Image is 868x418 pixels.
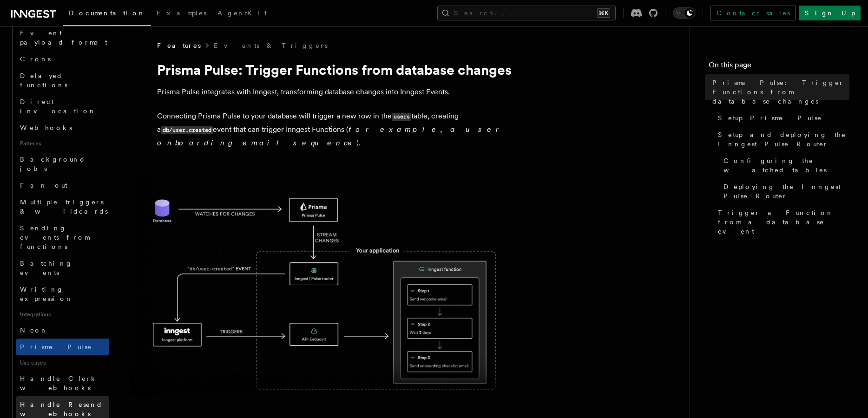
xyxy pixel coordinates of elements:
a: Delayed functions [16,67,109,93]
span: Prisma Pulse [20,343,92,351]
a: Setup Prisma Pulse [714,110,849,126]
a: Sign Up [799,6,861,20]
a: Documentation [63,3,151,26]
span: Handle Clerk webhooks [20,375,98,392]
a: AgentKit [212,3,272,25]
span: Setup and deploying the Inngest Pulse Router [718,130,849,149]
a: Prisma Pulse [16,339,109,355]
a: Setup and deploying the Inngest Pulse Router [714,126,849,152]
span: Webhooks [20,124,72,131]
p: Connecting Prisma Pulse to your database will trigger a new row in the table, creating a event th... [157,110,529,150]
a: Configuring the watched tables [720,152,849,178]
a: Direct invocation [16,93,109,119]
h1: Prisma Pulse: Trigger Functions from database changes [157,61,529,78]
span: Patterns [16,136,109,151]
span: AgentKit [217,9,267,17]
a: Background jobs [16,151,109,177]
span: Trigger a Function from a database event [718,208,849,236]
span: Fan out [20,182,67,189]
span: Event payload format [20,29,107,46]
span: Writing expression [20,286,73,302]
p: Prisma Pulse integrates with Inngest, transforming database changes into Inngest Events. [157,85,529,98]
a: Webhooks [16,119,109,136]
span: Multiple triggers & wildcards [20,198,108,215]
span: Sending events from functions [20,224,89,250]
a: Deploying the Inngest Pulse Router [720,178,849,204]
span: Direct invocation [20,98,96,115]
a: Events & Triggers [214,41,328,50]
a: Batching events [16,255,109,281]
code: db/user.created [161,126,213,134]
span: Examples [157,9,206,17]
span: Configuring the watched tables [723,156,849,175]
a: Handle Clerk webhooks [16,370,109,396]
span: Deploying the Inngest Pulse Router [723,182,849,201]
a: Multiple triggers & wildcards [16,194,109,220]
span: Integrations [16,307,109,322]
a: Fan out [16,177,109,194]
kbd: ⌘K [597,8,610,18]
span: Batching events [20,260,72,276]
button: Toggle dark mode [673,7,695,19]
span: Handle Resend webhooks [20,401,103,418]
a: Examples [151,3,212,25]
span: Use cases [16,355,109,370]
a: Trigger a Function from a database event [714,204,849,240]
span: Background jobs [20,156,85,172]
span: Documentation [69,9,145,17]
a: Sending events from functions [16,220,109,255]
span: Setup Prisma Pulse [718,113,822,123]
span: Prisma Pulse: Trigger Functions from database changes [712,78,849,106]
code: users [392,113,411,121]
a: Neon [16,322,109,339]
a: Prisma Pulse: Trigger Functions from database changes [709,74,849,110]
span: Crons [20,55,51,63]
a: Contact sales [710,6,796,20]
span: Delayed functions [20,72,67,89]
img: Prisma Pulse watches your database for changes and streams them to your Inngest Pulse Router. The... [130,174,502,396]
span: Features [157,41,201,50]
a: Event payload format [16,25,109,51]
button: Search...⌘K [437,6,616,20]
a: Crons [16,51,109,67]
h4: On this page [709,59,849,74]
span: Neon [20,327,48,334]
a: Writing expression [16,281,109,307]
